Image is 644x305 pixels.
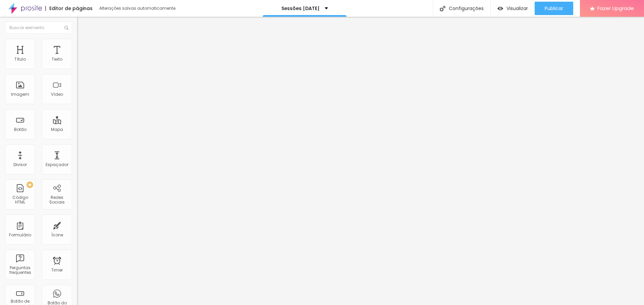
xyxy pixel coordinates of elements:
[14,127,26,132] div: Botão
[14,57,26,62] div: Título
[7,195,33,205] div: Código HTML
[597,5,634,11] span: Fazer Upgrade
[491,2,535,15] button: Visualizar
[9,233,31,237] div: Formulário
[535,2,573,15] button: Publicar
[440,6,445,11] img: Icone
[545,6,563,11] span: Publicar
[77,17,644,305] iframe: Editor
[52,57,62,62] div: Texto
[281,6,320,11] p: Sessões [DATE]
[46,162,68,167] div: Espaçador
[64,26,68,30] img: Icone
[13,162,27,167] div: Divisor
[45,6,93,11] div: Editor de páginas
[11,92,29,97] div: Imagem
[51,233,63,237] div: Ícone
[5,22,72,34] input: Buscar elemento
[497,6,503,11] img: view-1.svg
[51,92,63,97] div: Vídeo
[506,6,528,11] span: Visualizar
[51,268,63,273] div: Timer
[99,6,176,10] div: Alterações salvas automaticamente
[51,127,63,132] div: Mapa
[7,265,33,275] div: Perguntas frequentes
[44,195,70,205] div: Redes Sociais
